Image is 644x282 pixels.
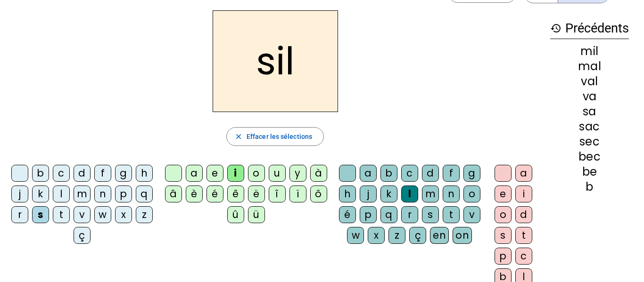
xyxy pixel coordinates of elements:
[515,165,532,182] div: a
[409,227,426,244] div: ç
[463,185,480,202] div: o
[401,165,418,182] div: c
[74,206,91,223] div: v
[515,248,532,265] div: c
[94,185,111,202] div: n
[515,227,532,244] div: t
[136,185,153,202] div: q
[550,23,561,34] mat-icon: history
[310,165,327,182] div: à
[206,165,223,182] div: e
[495,206,512,223] div: o
[401,206,418,223] div: r
[550,106,629,117] div: sa
[11,206,28,223] div: r
[550,18,629,39] h3: Précédents
[550,151,629,162] div: bec
[269,165,286,182] div: u
[443,165,460,182] div: f
[269,185,286,202] div: î
[463,165,480,182] div: g
[360,185,377,202] div: j
[401,185,418,202] div: l
[550,136,629,147] div: sec
[339,206,356,223] div: é
[380,185,397,202] div: k
[495,185,512,202] div: e
[495,227,512,244] div: s
[115,185,132,202] div: p
[347,227,364,244] div: w
[74,185,91,202] div: m
[453,227,472,244] div: on
[32,165,49,182] div: b
[515,185,532,202] div: i
[227,165,244,182] div: i
[550,46,629,57] div: mil
[11,185,28,202] div: j
[515,206,532,223] div: d
[550,91,629,102] div: va
[32,185,49,202] div: k
[380,206,397,223] div: q
[136,165,153,182] div: h
[550,181,629,193] div: b
[430,227,449,244] div: en
[422,185,439,202] div: m
[463,206,480,223] div: v
[443,206,460,223] div: t
[550,61,629,72] div: mal
[248,185,265,202] div: ë
[94,206,111,223] div: w
[32,206,49,223] div: s
[339,185,356,202] div: h
[227,185,244,202] div: ê
[550,121,629,132] div: sac
[74,227,91,244] div: ç
[360,206,377,223] div: p
[422,206,439,223] div: s
[213,10,338,112] h2: sil
[234,132,243,141] mat-icon: close
[53,185,70,202] div: l
[550,76,629,87] div: val
[495,248,512,265] div: p
[289,185,306,202] div: ï
[74,165,91,182] div: d
[360,165,377,182] div: a
[248,206,265,223] div: ü
[53,165,70,182] div: c
[310,185,327,202] div: ô
[186,185,203,202] div: è
[550,166,629,177] div: be
[206,185,223,202] div: é
[247,131,312,142] span: Effacer les sélections
[289,165,306,182] div: y
[227,206,244,223] div: û
[136,206,153,223] div: z
[186,165,203,182] div: a
[422,165,439,182] div: d
[115,206,132,223] div: x
[368,227,385,244] div: x
[248,165,265,182] div: o
[94,165,111,182] div: f
[115,165,132,182] div: g
[380,165,397,182] div: b
[388,227,405,244] div: z
[226,127,324,146] button: Effacer les sélections
[165,185,182,202] div: â
[53,206,70,223] div: t
[443,185,460,202] div: n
